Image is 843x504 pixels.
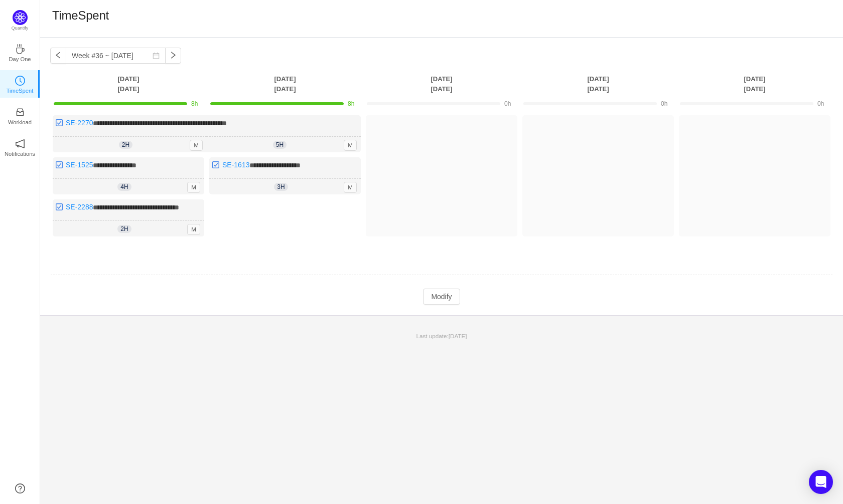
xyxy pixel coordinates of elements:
a: SE-1525 [66,161,93,169]
span: 0h [661,100,667,107]
div: Open Intercom Messenger [809,470,833,494]
span: 5h [273,141,287,149]
th: [DATE] [DATE] [520,74,676,94]
input: Select a week [66,48,166,64]
i: icon: coffee [15,44,25,54]
a: icon: notificationNotifications [15,142,25,152]
span: 4h [117,183,131,191]
span: 3h [274,183,288,191]
span: M [190,140,203,151]
h1: TimeSpent [52,8,109,23]
button: icon: left [50,48,66,64]
i: icon: inbox [15,107,25,117]
a: icon: question-circle [15,483,25,493]
a: SE-2270 [66,119,93,127]
button: icon: right [165,48,181,64]
span: Last update: [416,333,467,339]
span: M [344,140,357,151]
i: icon: calendar [153,52,160,59]
img: 10318 [55,119,63,127]
span: 2h [117,225,131,233]
span: M [344,182,357,193]
span: [DATE] [449,333,467,339]
img: 10318 [55,161,63,169]
span: M [187,224,200,235]
p: Quantify [12,25,29,32]
p: Workload [8,118,32,127]
a: SE-2288 [66,203,93,211]
span: 8h [348,100,354,107]
p: TimeSpent [7,86,34,95]
span: 0h [504,100,511,107]
a: icon: inboxWorkload [15,110,25,120]
span: 0h [817,100,824,107]
a: icon: coffeeDay One [15,47,25,57]
a: icon: clock-circleTimeSpent [15,79,25,89]
span: M [187,182,200,193]
span: 8h [191,100,198,107]
i: icon: notification [15,139,25,149]
i: icon: clock-circle [15,76,25,86]
a: SE-1613 [222,161,249,169]
img: 10318 [212,161,220,169]
img: Quantify [13,10,28,25]
span: 2h [119,141,132,149]
img: 10318 [55,203,63,211]
th: [DATE] [DATE] [363,74,520,94]
th: [DATE] [DATE] [676,74,833,94]
p: Day One [9,55,31,64]
th: [DATE] [DATE] [207,74,363,94]
p: Notifications [5,149,35,158]
button: Modify [423,289,460,305]
th: [DATE] [DATE] [50,74,207,94]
